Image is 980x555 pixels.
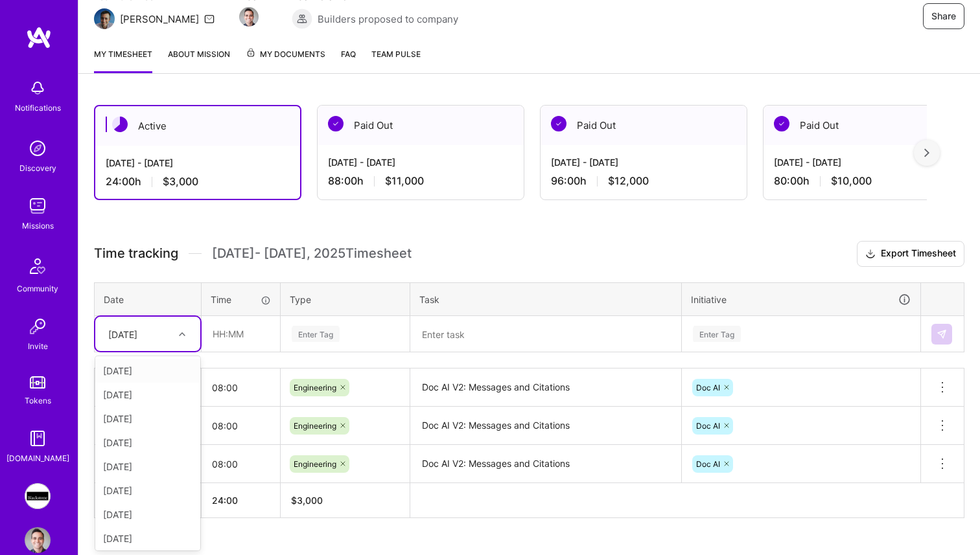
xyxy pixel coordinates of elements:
[94,8,115,29] img: Team Architect
[95,503,200,527] div: [DATE]
[95,483,202,518] th: Total
[281,282,410,316] th: Type
[774,174,959,188] div: 80:00 h
[691,292,911,307] div: Initiative
[239,7,259,27] img: Team Member Avatar
[17,282,58,295] div: Community
[6,451,69,465] div: [DOMAIN_NAME]
[608,174,649,188] span: $12,000
[551,174,736,188] div: 96:00 h
[318,12,458,26] span: Builders proposed to company
[202,483,281,518] th: 24:00
[204,14,215,24] i: icon Mail
[923,3,964,29] button: Share
[696,459,720,469] span: Doc AI
[412,408,680,444] textarea: Doc AI V2: Messages and Citations
[94,47,152,73] a: My timesheet
[291,495,323,506] span: $ 3,000
[341,47,356,73] a: FAQ
[212,245,412,262] span: [DATE] - [DATE] , 2025 Timesheet
[764,106,970,145] div: Paid Out
[95,407,200,431] div: [DATE]
[22,219,54,232] div: Missions
[857,241,964,267] button: Export Timesheet
[26,26,52,49] img: logo
[328,116,344,131] img: Paid Out
[15,101,61,115] div: Notifications
[318,106,524,145] div: Paid Out
[25,394,51,407] div: Tokens
[292,8,312,29] img: Builders proposed to company
[163,175,198,188] span: $3,000
[21,483,54,509] a: Blackstone: BX AI platform
[693,324,741,344] div: Enter Tag
[774,116,789,131] img: Paid Out
[202,409,280,443] input: HH:MM
[292,324,340,344] div: Enter Tag
[106,156,290,170] div: [DATE] - [DATE]
[22,251,53,282] img: Community
[112,117,128,132] img: Active
[25,425,51,451] img: guide book
[774,155,959,169] div: [DATE] - [DATE]
[696,421,720,431] span: Doc AI
[25,193,51,219] img: teamwork
[371,49,421,59] span: Team Pulse
[95,455,200,479] div: [DATE]
[328,155,513,169] div: [DATE] - [DATE]
[202,370,280,405] input: HH:MM
[541,106,747,145] div: Paid Out
[25,527,51,553] img: User Avatar
[179,331,185,337] i: icon Chevron
[202,317,279,351] input: HH:MM
[551,116,566,131] img: Paid Out
[385,174,424,188] span: $11,000
[95,431,200,455] div: [DATE]
[19,161,56,175] div: Discovery
[937,329,947,339] img: Submit
[94,245,178,262] span: Time tracking
[696,383,720,392] span: Doc AI
[95,527,200,550] div: [DATE]
[211,293,271,306] div: Time
[95,479,200,503] div: [DATE]
[168,47,230,73] a: About Mission
[108,327,137,341] div: [DATE]
[865,247,876,261] i: icon Download
[25,483,51,509] img: Blackstone: BX AI platform
[412,446,680,482] textarea: Doc AI V2: Messages and Citations
[120,12,199,26] div: [PERSON_NAME]
[95,282,202,316] th: Date
[95,359,200,383] div: [DATE]
[25,75,51,101] img: bell
[371,47,421,73] a: Team Pulse
[106,175,290,188] div: 24:00 h
[931,10,956,23] span: Share
[30,376,45,389] img: tokens
[294,459,336,469] span: Engineering
[25,313,51,339] img: Invite
[831,174,872,188] span: $10,000
[924,148,929,157] img: right
[551,155,736,169] div: [DATE] - [DATE]
[95,106,300,146] div: Active
[246,47,325,73] a: My Documents
[294,421,336,431] span: Engineering
[246,47,325,62] span: My Documents
[21,527,54,553] a: User Avatar
[294,383,336,392] span: Engineering
[202,447,280,481] input: HH:MM
[95,383,200,407] div: [DATE]
[28,339,48,353] div: Invite
[412,370,680,405] textarea: Doc AI V2: Messages and Citations
[240,6,257,28] a: Team Member Avatar
[410,282,682,316] th: Task
[25,135,51,161] img: discovery
[328,174,513,188] div: 88:00 h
